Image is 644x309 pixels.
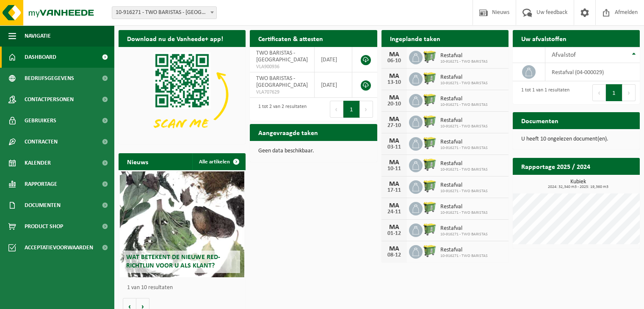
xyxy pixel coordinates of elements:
[386,188,403,193] div: 17-11
[25,68,74,89] span: Bedrijfsgegevens
[513,158,599,174] h2: Rapportage 2025 / 2024
[119,30,232,47] h2: Download nu de Vanheede+ app!
[386,144,403,150] div: 03-11
[119,47,246,142] img: Download de VHEPlus App
[254,100,307,119] div: 1 tot 2 van 2 resultaten
[423,201,437,215] img: WB-0660-HPE-GN-50
[545,63,640,81] td: restafval (04-000029)
[381,30,449,47] h2: Ingeplande taken
[192,153,245,170] a: Alle artikelen
[386,58,403,64] div: 06-10
[343,101,360,118] button: 1
[440,189,488,194] span: 10-916271 - TWO BARISTAS
[440,160,488,167] span: Restafval
[423,93,437,107] img: WB-0660-HPE-GN-50
[25,237,93,258] span: Acceptatievoorwaarden
[256,89,308,96] span: VLA707629
[440,182,488,189] span: Restafval
[423,136,437,150] img: WB-0660-HPE-GN-50
[386,246,403,252] div: MA
[25,216,63,237] span: Product Shop
[315,72,352,98] td: [DATE]
[423,114,437,129] img: WB-0660-HPE-GN-50
[258,148,368,154] p: Geen data beschikbaar.
[592,84,606,101] button: Previous
[250,124,326,141] h2: Aangevraagde taken
[386,116,403,123] div: MA
[127,285,241,291] p: 1 van 10 resultaten
[25,110,56,131] span: Gebruikers
[440,81,488,86] span: 10-916271 - TWO BARISTAS
[440,146,488,151] span: 10-916271 - TWO BARISTAS
[440,117,488,124] span: Restafval
[440,204,488,210] span: Restafval
[423,71,437,86] img: WB-0660-HPE-GN-50
[256,63,308,70] span: VLA900936
[386,181,403,188] div: MA
[386,73,403,80] div: MA
[513,30,575,47] h2: Uw afvalstoffen
[423,222,437,237] img: WB-0660-HPE-GN-50
[423,157,437,172] img: WB-0660-HPE-GN-50
[25,89,74,110] span: Contactpersonen
[386,166,403,172] div: 10-11
[440,139,488,146] span: Restafval
[423,244,437,258] img: WB-0660-HPE-GN-50
[25,25,51,47] span: Navigatie
[440,52,488,59] span: Restafval
[423,179,437,193] img: WB-0660-HPE-GN-50
[513,112,567,129] h2: Documenten
[330,101,343,118] button: Previous
[440,167,488,172] span: 10-916271 - TWO BARISTAS
[386,94,403,101] div: MA
[386,123,403,129] div: 27-10
[517,179,640,189] h3: Kubiek
[119,153,157,170] h2: Nieuws
[25,131,58,152] span: Contracten
[386,138,403,144] div: MA
[360,101,373,118] button: Next
[25,152,51,174] span: Kalender
[386,231,403,237] div: 01-12
[440,96,488,102] span: Restafval
[440,254,488,259] span: 10-916271 - TWO BARISTAS
[622,84,636,101] button: Next
[423,50,437,64] img: WB-0660-HPE-GN-50
[440,74,488,81] span: Restafval
[386,202,403,209] div: MA
[120,171,244,277] a: Wat betekent de nieuwe RED-richtlijn voor u als klant?
[126,254,220,269] span: Wat betekent de nieuwe RED-richtlijn voor u als klant?
[440,225,488,232] span: Restafval
[256,50,308,63] span: TWO BARISTAS - [GEOGRAPHIC_DATA]
[315,47,352,72] td: [DATE]
[386,159,403,166] div: MA
[440,124,488,129] span: 10-916271 - TWO BARISTAS
[440,232,488,237] span: 10-916271 - TWO BARISTAS
[440,210,488,215] span: 10-916271 - TWO BARISTAS
[112,7,216,19] span: 10-916271 - TWO BARISTAS - LEUVEN
[386,51,403,58] div: MA
[606,84,622,101] button: 1
[386,80,403,86] div: 13-10
[25,47,56,68] span: Dashboard
[386,224,403,231] div: MA
[440,59,488,64] span: 10-916271 - TWO BARISTAS
[517,83,569,102] div: 1 tot 1 van 1 resultaten
[517,185,640,189] span: 2024: 32,340 m3 - 2025: 19,360 m3
[256,75,308,88] span: TWO BARISTAS - [GEOGRAPHIC_DATA]
[386,209,403,215] div: 24-11
[386,252,403,258] div: 08-12
[577,174,639,191] a: Bekijk rapportage
[440,102,488,108] span: 10-916271 - TWO BARISTAS
[25,195,61,216] span: Documenten
[386,101,403,107] div: 20-10
[112,6,217,19] span: 10-916271 - TWO BARISTAS - LEUVEN
[552,52,576,58] span: Afvalstof
[521,136,631,142] p: U heeft 10 ongelezen document(en).
[250,30,332,47] h2: Certificaten & attesten
[440,247,488,254] span: Restafval
[25,174,57,195] span: Rapportage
